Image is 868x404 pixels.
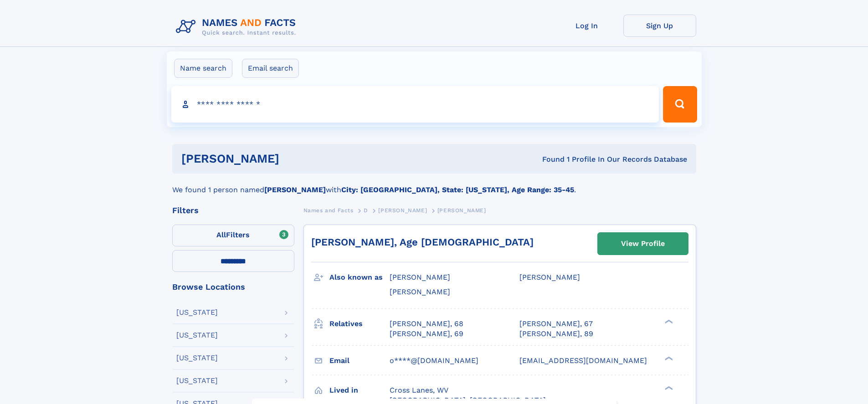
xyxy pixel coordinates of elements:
[390,329,463,339] a: [PERSON_NAME], 69
[621,233,665,254] div: View Profile
[663,86,697,123] button: Search Button
[598,233,688,255] a: View Profile
[329,270,390,285] h3: Also known as
[172,283,294,291] div: Browse Locations
[663,385,673,391] div: ❯
[378,205,427,216] a: [PERSON_NAME]
[390,386,448,394] span: Cross Lanes, WV
[364,207,368,214] span: D
[437,207,486,214] span: [PERSON_NAME]
[176,377,218,384] div: [US_STATE]
[172,225,294,246] label: Filters
[329,353,390,368] h3: Email
[176,332,218,339] div: [US_STATE]
[181,153,411,164] h1: [PERSON_NAME]
[519,356,647,365] span: [EMAIL_ADDRESS][DOMAIN_NAME]
[623,15,696,37] a: Sign Up
[176,309,218,316] div: [US_STATE]
[519,329,593,339] a: [PERSON_NAME], 89
[390,319,463,329] a: [PERSON_NAME], 68
[341,185,574,194] b: City: [GEOGRAPHIC_DATA], State: [US_STATE], Age Range: 35-45
[364,205,368,216] a: D
[172,15,303,39] img: Logo Names and Facts
[172,206,294,215] div: Filters
[172,174,696,195] div: We found 1 person named with .
[176,354,218,362] div: [US_STATE]
[663,355,673,361] div: ❯
[390,287,450,296] span: [PERSON_NAME]
[264,185,326,194] b: [PERSON_NAME]
[303,205,354,216] a: Names and Facts
[390,273,450,281] span: [PERSON_NAME]
[411,154,687,164] div: Found 1 Profile In Our Records Database
[519,319,593,329] a: [PERSON_NAME], 67
[242,59,299,78] label: Email search
[329,383,390,398] h3: Lived in
[171,86,659,123] input: search input
[663,318,673,324] div: ❯
[550,15,623,37] a: Log In
[378,207,427,214] span: [PERSON_NAME]
[174,59,232,78] label: Name search
[311,236,534,248] a: [PERSON_NAME], Age [DEMOGRAPHIC_DATA]
[216,230,226,239] span: All
[519,273,580,281] span: [PERSON_NAME]
[329,316,390,332] h3: Relatives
